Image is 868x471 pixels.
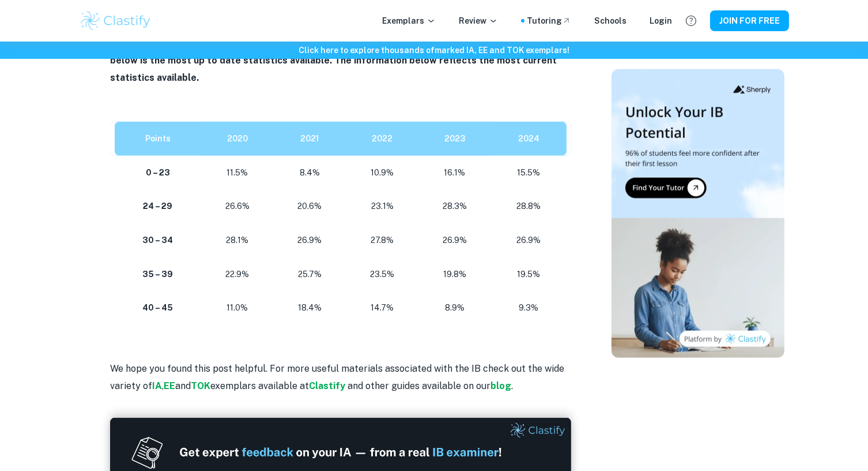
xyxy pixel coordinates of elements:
[710,10,789,31] button: JOIN FOR FREE
[124,131,192,147] p: Points
[681,11,701,31] button: Help and Feedback
[490,380,511,391] a: blog
[152,380,162,391] a: IA
[428,199,482,214] p: 28.3%
[594,14,627,27] a: Schools
[355,300,409,316] p: 14.7%
[382,14,436,27] p: Exemplars
[428,165,482,181] p: 16.1%
[283,233,337,248] p: 26.9%
[191,380,210,391] a: TOK
[142,235,173,245] strong: 30 – 34
[210,233,265,248] p: 28.1%
[355,165,409,181] p: 10.9%
[283,131,337,147] p: 2021
[309,380,348,391] a: Clastify
[283,199,337,214] p: 20.6%
[500,233,557,248] p: 26.9%
[210,300,265,316] p: 11.0%
[309,380,345,391] strong: Clastify
[142,270,173,279] strong: 35 – 39
[355,233,409,248] p: 27.8%
[428,267,482,282] p: 19.8%
[612,69,784,358] img: Thumbnail
[500,267,557,282] p: 19.5%
[355,199,409,214] p: 23.1%
[110,360,571,395] p: We hope you found this post helpful. For more useful materials associated with the IB check out t...
[79,9,152,32] img: Clastify logo
[142,303,173,312] strong: 40 – 45
[355,131,409,147] p: 2022
[500,165,557,181] p: 15.5%
[500,199,557,214] p: 28.8%
[210,199,265,214] p: 26.6%
[428,131,482,147] p: 2023
[355,267,409,282] p: 23.5%
[428,233,482,248] p: 26.9%
[2,44,866,57] h6: Click here to explore thousands of marked IA, EE and TOK exemplars !
[428,300,482,316] p: 8.9%
[210,131,265,147] p: 2020
[650,14,672,27] a: Login
[283,165,337,181] p: 8.4%
[210,267,265,282] p: 22.9%
[500,131,557,147] p: 2024
[164,380,175,391] a: EE
[500,300,557,316] p: 9.3%
[210,165,265,181] p: 11.5%
[283,267,337,282] p: 25.7%
[146,168,170,177] strong: 0 – 23
[143,201,172,211] strong: 24 – 29
[527,14,571,27] a: Tutoring
[283,300,337,316] p: 18.4%
[459,14,498,27] p: Review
